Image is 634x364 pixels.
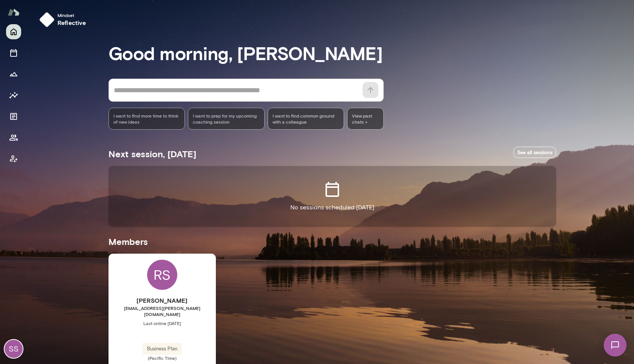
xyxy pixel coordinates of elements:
[6,67,21,82] button: Growth Plan
[143,345,182,353] span: Business Plan
[109,305,216,317] span: [EMAIL_ADDRESS][PERSON_NAME][DOMAIN_NAME]
[188,108,265,130] div: I want to prep for my upcoming coaching session
[6,130,21,145] button: Members
[109,355,216,361] span: (Pacific Time)
[8,5,20,19] img: Mento
[290,203,374,212] p: No sessions scheduled [DATE]
[109,235,556,248] h5: Members
[57,12,86,18] span: Mindset
[57,18,86,27] h6: reflective
[147,260,177,290] div: RS
[273,113,339,125] span: I want to find common ground with a colleague
[6,109,21,124] button: Documents
[109,296,216,305] h6: [PERSON_NAME]
[6,24,21,39] button: Home
[268,108,344,130] div: I want to find common ground with a colleague
[513,147,556,158] a: See all sessions
[5,340,23,358] div: SS
[109,108,185,130] div: I want to find more time to think of new ideas
[6,45,21,60] button: Sessions
[6,88,21,103] button: Insights
[347,108,383,130] span: View past chats ->
[109,42,556,64] h3: Good morning, [PERSON_NAME]
[193,113,260,125] span: I want to prep for my upcoming coaching session
[109,320,216,326] span: Last online [DATE]
[109,148,196,160] h5: Next session, [DATE]
[36,9,92,30] button: Mindsetreflective
[39,12,54,27] img: mindset
[113,113,180,125] span: I want to find more time to think of new ideas
[6,151,21,166] button: Client app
